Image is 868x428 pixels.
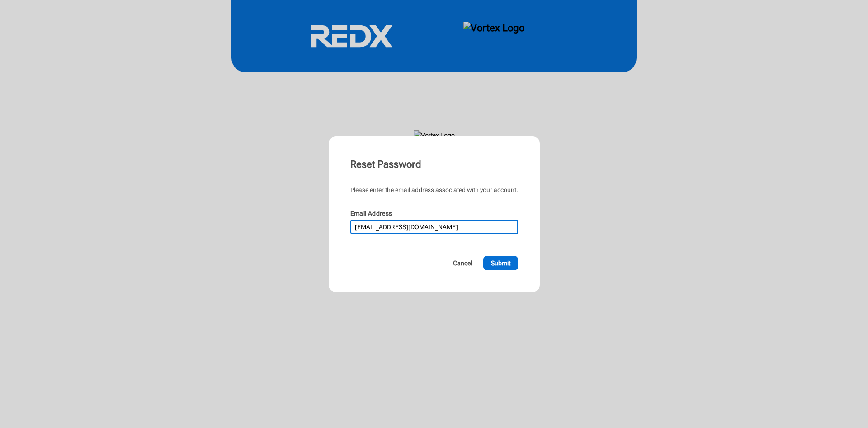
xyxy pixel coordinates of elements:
[491,259,510,268] span: Submit
[445,256,480,270] button: Cancel
[350,185,518,194] div: Please enter the email address associated with your account.
[483,256,518,270] button: Submit
[350,158,518,171] div: Reset Password
[453,259,472,268] span: Cancel
[350,210,392,217] label: Email Address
